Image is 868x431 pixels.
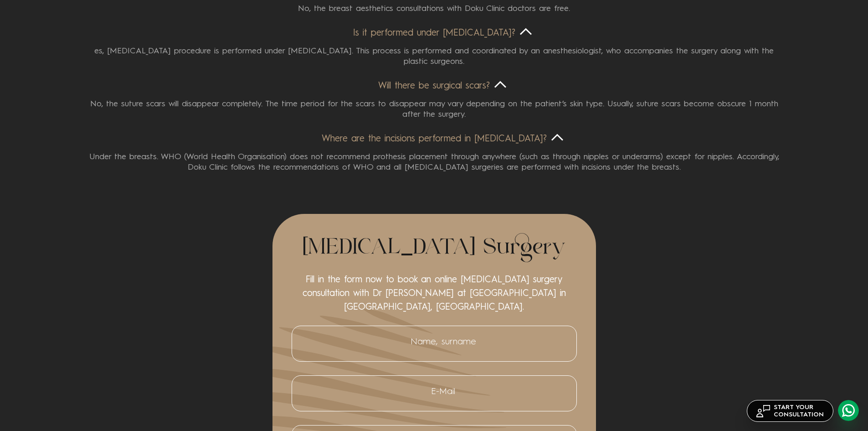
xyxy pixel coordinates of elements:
[291,232,578,264] h2: [MEDICAL_DATA] Surgery
[747,400,833,422] a: START YOURCONSULTATION
[82,92,786,120] div: No, the suture scars will disappear completely. The time period for the scars to disappear may va...
[301,383,567,404] input: E-Mail
[82,145,786,173] div: Under the breasts. WHO (World Health Organisation) does not recommend prothesis placement through...
[82,81,786,92] div: Will there be surgical scars?
[82,134,786,145] div: Where are the incisions performed in [MEDICAL_DATA]?
[82,28,786,39] div: Is it performed under [MEDICAL_DATA]?
[301,333,567,354] input: Name, surname
[82,39,786,67] div: es, [MEDICAL_DATA] procedure is performed under [MEDICAL_DATA]. This process is performed and coo...
[291,273,578,314] p: Fill in the form now to book an online [MEDICAL_DATA] surgery consultation with Dr [PERSON_NAME] ...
